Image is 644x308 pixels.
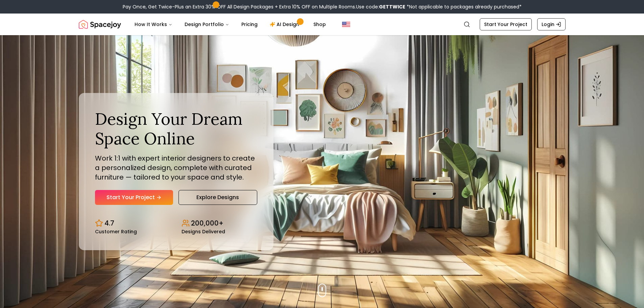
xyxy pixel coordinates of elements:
[104,218,114,228] p: 4.7
[79,18,121,31] a: Spacejoy
[95,153,257,182] p: Work 1:1 with expert interior designers to create a personalized design, complete with curated fu...
[236,18,263,31] a: Pricing
[405,3,522,10] span: *Not applicable to packages already purchased*
[95,213,257,234] div: Design stats
[182,229,225,234] small: Designs Delivered
[129,18,331,31] nav: Main
[342,20,350,28] img: United States
[537,18,566,30] a: Login
[95,229,137,234] small: Customer Rating
[356,3,405,10] span: Use code:
[95,109,257,148] h1: Design Your Dream Space Online
[379,3,405,10] b: GETTWICE
[480,18,532,30] a: Start Your Project
[308,18,331,31] a: Shop
[191,218,223,228] p: 200,000+
[123,3,522,10] div: Pay Once, Get Twice-Plus an Extra 30% OFF All Design Packages + Extra 10% OFF on Multiple Rooms.
[179,18,235,31] button: Design Portfolio
[264,18,307,31] a: AI Design
[129,18,178,31] button: How It Works
[178,190,257,205] a: Explore Designs
[95,190,173,205] a: Start Your Project
[79,14,566,35] nav: Global
[79,18,121,31] img: Spacejoy Logo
